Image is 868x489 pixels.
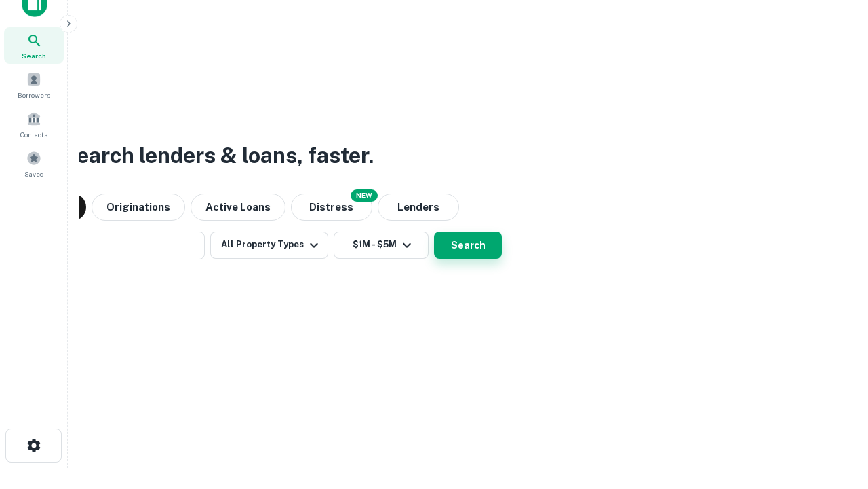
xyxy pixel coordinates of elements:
[291,194,372,221] button: Search distressed loans with lien and other non-mortgage details.
[4,67,64,103] a: Borrowers
[334,232,429,259] button: $1M - $5M
[22,50,46,61] span: Search
[378,194,459,221] button: Lenders
[92,194,185,221] button: Originations
[210,232,328,259] button: All Property Types
[4,145,64,182] a: Saved
[4,27,64,64] a: Search
[62,139,374,172] h3: Search lenders & loans, faster.
[800,380,868,446] iframe: Chat Widget
[434,232,502,259] button: Search
[18,90,50,101] span: Borrowers
[191,194,285,221] button: Active Loans
[20,129,47,140] span: Contacts
[351,189,378,202] div: NEW
[24,168,44,179] span: Saved
[4,106,64,143] a: Contacts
